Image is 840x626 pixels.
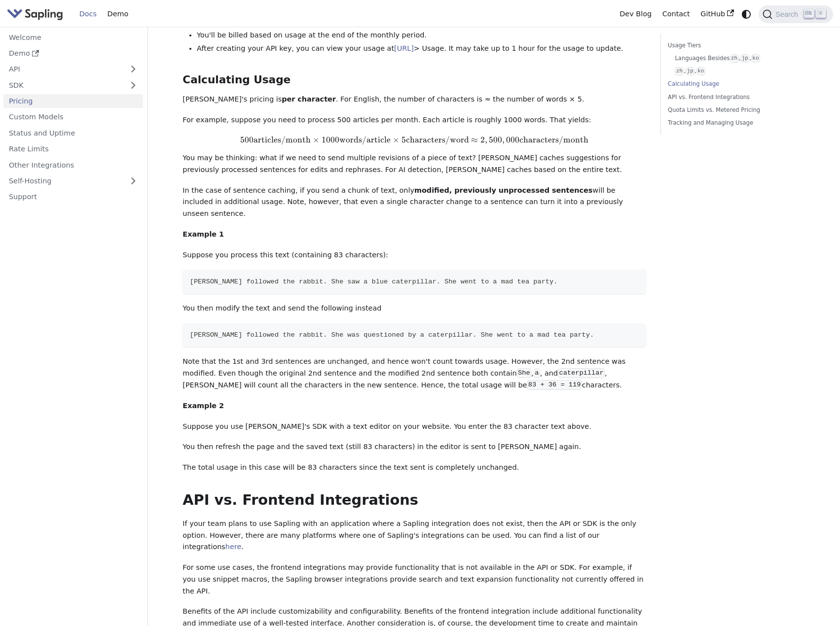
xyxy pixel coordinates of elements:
a: SDK [3,78,123,92]
a: [URL] [394,44,414,52]
p: For example, suppose you need to process 500 articles per month. Each article is roughly 1000 wor... [183,114,646,126]
a: Status and Uptime [3,126,143,140]
span: Search [772,10,804,18]
a: Sapling.ai [7,7,67,21]
span: 1000 [322,135,339,145]
a: API [3,62,123,76]
strong: Example 1 [183,230,224,238]
a: Custom Models [3,110,143,124]
button: Expand sidebar category 'API' [123,62,143,76]
li: You'll be billed based on usage at the end of the monthly period. [197,30,646,41]
span: [PERSON_NAME] followed the rabbit. She saw a blue caterpillar. She went to a mad tea party. [190,278,558,285]
p: In the case of sentence caching, if you send a chunk of text, only will be included in additional... [183,185,646,220]
a: Usage Tiers [668,41,802,50]
span: 500 [240,135,254,145]
p: The total usage in this case will be 83 characters since the text sent is completely unchanged. [183,462,646,474]
a: Tracking and Managing Usage [668,118,802,128]
button: Search (Ctrl+K) [759,5,833,23]
a: Languages Besideszh,jp,ko [675,54,798,63]
code: ko [696,67,705,75]
a: Demo [3,46,143,61]
li: After creating your API key, you can view your usage at > Usage. It may take up to 1 hour for the... [197,43,646,55]
p: If your team plans to use Sapling with an application where a Sapling integration does not exist,... [183,518,646,553]
span: articles/month [254,135,311,145]
code: zh [730,54,739,63]
strong: modified, previously unprocessed sentences [414,186,592,194]
span: characters/month [519,135,588,145]
p: For some use cases, the frontend integrations may provide functionality that is not available in ... [183,562,646,597]
p: Note that the 1st and 3rd sentences are unchanged, and hence won't count towards usage. However, ... [183,356,646,391]
code: caterpillar [558,368,605,378]
span: , [502,135,505,145]
p: You then modify the text and send the following instead [183,303,646,314]
img: Sapling.ai [7,7,63,21]
code: zh [675,67,684,75]
kbd: K [816,9,826,18]
a: Other Integrations [3,158,143,172]
a: Support [3,190,143,204]
button: Expand sidebar category 'SDK' [123,78,143,92]
h2: Calculating Usage [183,73,646,87]
p: Suppose you process this text (containing 83 characters): [183,249,646,261]
code: ko [751,54,760,63]
a: here [225,543,241,551]
span: 2 [480,135,485,145]
p: You then refresh the page and the saved text (still 83 characters) in the editor is sent to [PERS... [183,441,646,453]
span: 5 [402,135,406,145]
a: Dev Blog [614,6,657,22]
a: API vs. Frontend Integrations [668,93,802,102]
span: 000 [506,135,519,145]
a: zh,jp,ko [675,67,798,76]
a: Welcome [3,30,143,44]
span: × [313,135,320,145]
a: Demo [102,6,134,22]
span: 500 [489,135,502,145]
strong: per character [282,95,336,103]
span: words/article [339,135,391,145]
a: Docs [74,6,102,22]
span: × [393,135,400,145]
code: jp [686,67,694,75]
span: , [485,135,487,145]
span: [PERSON_NAME] followed the rabbit. She was questioned by a caterpillar. She went to a mad tea party. [190,331,594,339]
code: jp [740,54,749,63]
p: [PERSON_NAME]'s pricing is . For English, the number of characters is ≈ the number of words × 5. [183,94,646,105]
a: Pricing [3,94,143,108]
code: 83 + 36 = 119 [527,380,582,390]
a: Quota Limits vs. Metered Pricing [668,105,802,115]
strong: Example 2 [183,402,224,410]
span: ≈ [471,135,478,145]
a: Rate Limits [3,142,143,156]
a: GitHub [695,6,739,22]
a: Calculating Usage [668,79,802,89]
a: Contact [657,6,695,22]
p: Suppose you use [PERSON_NAME]'s SDK with a text editor on your website. You enter the 83 characte... [183,421,646,433]
code: She [517,368,531,378]
code: a [534,368,540,378]
p: You may be thinking: what if we need to send multiple revisions of a piece of text? [PERSON_NAME]... [183,152,646,176]
span: characters/word [406,135,469,145]
h2: API vs. Frontend Integrations [183,491,646,509]
a: Self-Hosting [3,174,143,188]
button: Switch between dark and light mode (currently system mode) [739,7,754,21]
